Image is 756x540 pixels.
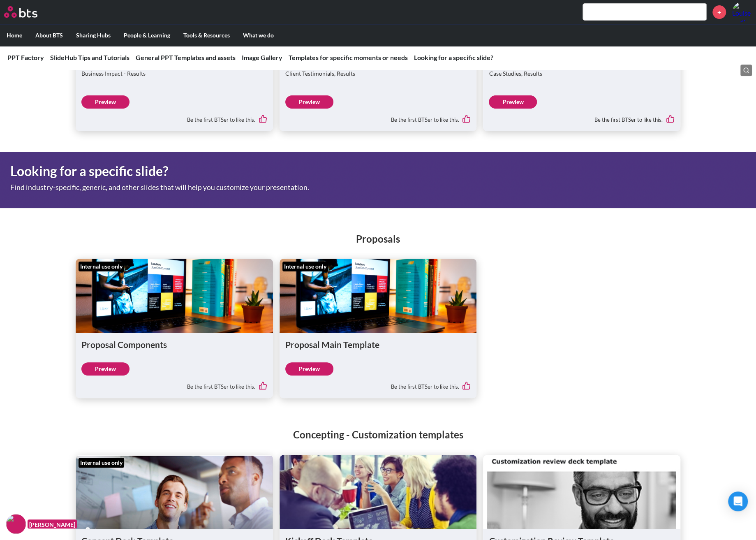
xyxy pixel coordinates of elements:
[732,2,752,22] img: Louise Berlin
[712,5,726,19] a: +
[242,53,282,61] a: Image Gallery
[285,338,471,350] h1: Proposal Main Template
[81,70,267,78] p: Business Impact - Results
[732,2,752,22] a: Profile
[117,25,177,46] label: People & Learning
[28,519,77,529] figcaption: [PERSON_NAME]
[236,25,280,46] label: What we do
[177,25,236,46] label: Tools & Resources
[489,95,537,109] a: Preview
[81,375,267,393] div: Be the first BTSer to like this.
[79,262,124,271] div: Internal use only
[289,53,408,61] a: Templates for specific moments or needs
[414,53,493,61] a: Looking for a specific slide?
[4,6,53,18] a: Go home
[136,53,236,61] a: General PPT Templates and assets
[4,6,37,18] img: BTS Logo
[81,362,129,375] a: Preview
[285,362,333,375] a: Preview
[79,458,124,468] div: Internal use only
[285,95,333,109] a: Preview
[10,184,422,191] p: Find industry-specific, generic, and other slides that will help you customize your presentation.
[69,25,117,46] label: Sharing Hubs
[81,338,267,350] h1: Proposal Components
[489,70,675,78] p: Case Studies, Results
[29,25,69,46] label: About BTS
[81,95,129,109] a: Preview
[285,109,471,126] div: Be the first BTSer to like this.
[728,491,748,511] div: Open Intercom Messenger
[285,375,471,393] div: Be the first BTSer to like this.
[489,109,675,126] div: Be the first BTSer to like this.
[285,70,471,78] p: Client Testimonials, Results
[7,53,44,61] a: PPT Factory
[6,514,26,534] img: F
[50,53,129,61] a: SlideHub Tips and Tutorials
[282,262,328,271] div: Internal use only
[81,109,267,126] div: Be the first BTSer to like this.
[10,162,525,181] h1: Looking for a specific slide?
